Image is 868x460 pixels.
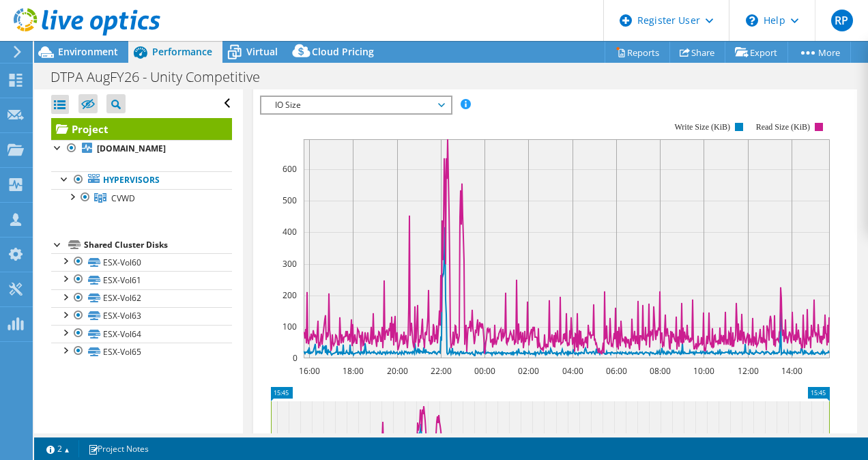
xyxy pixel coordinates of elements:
[51,118,232,140] a: Project
[831,10,853,31] span: RP
[312,45,374,58] span: Cloud Pricing
[430,365,451,377] text: 22:00
[283,195,297,206] text: 500
[51,307,232,325] a: ESX-Vol63
[51,343,232,360] a: ESX-Vol65
[111,192,135,204] span: CVWD
[246,45,278,58] span: Virtual
[78,440,158,457] a: Project Notes
[517,365,538,377] text: 02:00
[649,365,670,377] text: 08:00
[693,365,714,377] text: 10:00
[283,258,297,270] text: 300
[605,365,626,377] text: 06:00
[781,365,802,377] text: 14:00
[669,42,725,63] a: Share
[737,365,758,377] text: 12:00
[674,122,730,132] text: Write Size (KiB)
[51,171,232,189] a: Hypervisors
[605,42,670,63] a: Reports
[51,289,232,307] a: ESX-Vol62
[97,143,166,154] b: [DOMAIN_NAME]
[152,45,212,58] span: Performance
[51,140,232,158] a: [DOMAIN_NAME]
[755,122,809,132] text: Read Size (KiB)
[84,237,232,253] div: Shared Cluster Disks
[283,289,297,301] text: 200
[283,321,297,332] text: 100
[283,163,297,175] text: 600
[562,365,583,377] text: 04:00
[58,45,118,58] span: Environment
[268,97,444,113] span: IO Size
[725,42,788,63] a: Export
[386,365,407,377] text: 20:00
[44,70,281,85] h1: DTPA AugFY26 - Unity Competitive
[746,14,758,27] svg: \n
[283,226,297,238] text: 400
[474,365,495,377] text: 00:00
[51,253,232,271] a: ESX-Vol60
[51,189,232,207] a: CVWD
[787,42,851,63] a: More
[298,365,319,377] text: 16:00
[37,440,79,457] a: 2
[293,352,298,364] text: 0
[342,365,363,377] text: 18:00
[51,271,232,289] a: ESX-Vol61
[51,325,232,343] a: ESX-Vol64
